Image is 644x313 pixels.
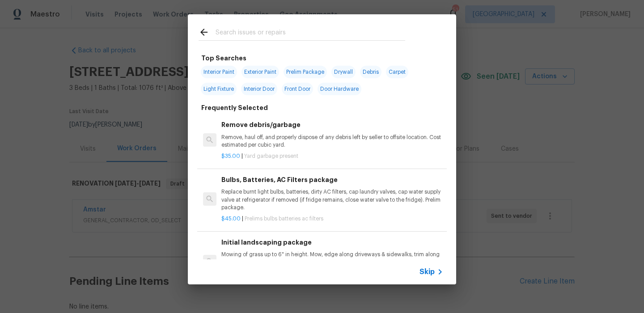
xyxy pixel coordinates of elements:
[221,188,443,211] p: Replace burnt light bulbs, batteries, dirty AC filters, cap laundry valves, cap water supply valv...
[282,83,313,95] span: Front Door
[360,66,381,78] span: Debris
[221,152,443,160] p: |
[216,27,405,40] input: Search issues or repairs
[241,83,277,95] span: Interior Door
[331,66,356,78] span: Drywall
[221,215,443,223] p: |
[221,251,443,274] p: Mowing of grass up to 6" in height. Mow, edge along driveways & sidewalks, trim along standing st...
[201,103,268,113] h6: Frequently Selected
[221,153,240,159] span: $35.00
[244,153,298,159] span: Yard garbage present
[221,134,443,149] p: Remove, haul off, and properly dispose of any debris left by seller to offsite location. Cost est...
[284,66,327,78] span: Prelim Package
[245,216,323,221] span: Prelims bulbs batteries ac filters
[386,66,408,78] span: Carpet
[201,66,237,78] span: Interior Paint
[221,237,443,247] h6: Initial landscaping package
[241,66,279,78] span: Exterior Paint
[221,216,241,221] span: $45.00
[221,120,443,130] h6: Remove debris/garbage
[221,175,443,185] h6: Bulbs, Batteries, AC Filters package
[419,267,435,276] span: Skip
[318,83,361,95] span: Door Hardware
[201,53,246,63] h6: Top Searches
[201,83,237,95] span: Light Fixture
